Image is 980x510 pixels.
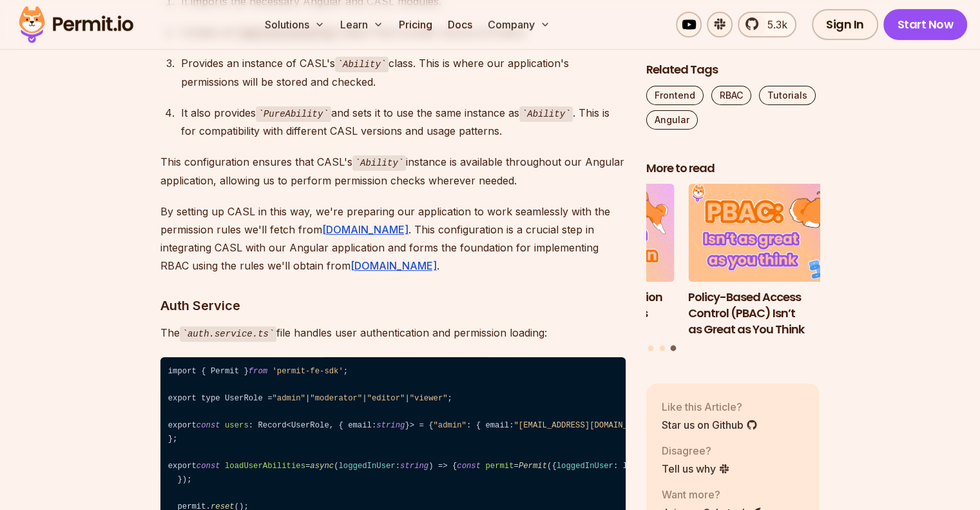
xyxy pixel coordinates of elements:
[759,86,816,105] a: Tutorials
[260,12,330,37] button: Solutions
[160,153,626,190] p: This configuration ensures that CASL's instance is available throughout our Angular application, ...
[711,86,751,105] a: RBAC
[160,324,626,342] p: The file handles user authentication and permission loading:
[256,106,331,122] code: PureAbility
[519,106,573,122] code: Ability
[160,202,626,275] p: By setting up CASL in this way, we're preparing our application to work seamlessly with the permi...
[376,421,405,430] span: string
[688,184,862,282] img: Policy-Based Access Control (PBAC) Isn’t as Great as You Think
[197,462,220,471] span: const
[646,62,820,78] h2: Related Tags
[660,346,665,351] button: Go to slide 2
[335,57,389,72] code: Ability
[310,462,334,471] span: async
[646,184,820,353] div: Posts
[519,462,547,471] span: Permit
[662,443,730,458] p: Disagree?
[646,161,820,177] h2: More to read
[322,223,408,236] a: [DOMAIN_NAME]
[181,54,626,91] div: Provides an instance of CASL's class. This is where our application's permissions will be stored ...
[648,346,653,351] button: Go to slide 1
[13,3,139,46] img: Permit logo
[394,12,437,37] a: Pricing
[310,394,362,403] span: "moderator"
[180,326,277,342] code: auth.service.ts
[557,462,613,471] span: loggedInUser
[662,399,758,415] p: Like this Article?
[225,462,305,471] span: loadUserAbilities
[646,86,704,105] a: Frontend
[738,12,796,37] a: 5.3k
[501,289,675,322] h3: Implementing Authentication and Authorization in Next.js
[410,394,448,403] span: "viewer"
[433,421,466,430] span: "admin"
[671,346,677,351] button: Go to slide 3
[351,259,437,272] a: [DOMAIN_NAME]
[662,417,758,433] a: Star us on Github
[501,184,675,282] img: Implementing Authentication and Authorization in Next.js
[483,12,555,37] button: Company
[760,17,787,32] span: 5.3k
[514,421,656,430] span: "[EMAIL_ADDRESS][DOMAIN_NAME]"
[273,367,343,376] span: 'permit-fe-sdk'
[812,9,878,40] a: Sign In
[443,12,477,37] a: Docs
[225,421,249,430] span: users
[367,394,405,403] span: "editor"
[662,487,762,502] p: Want more?
[662,461,730,476] a: Tell us why
[688,184,862,338] a: Policy-Based Access Control (PBAC) Isn’t as Great as You ThinkPolicy-Based Access Control (PBAC) ...
[352,155,407,171] code: Ability
[485,462,514,471] span: permit
[249,367,267,376] span: from
[197,421,220,430] span: const
[688,184,862,338] li: 3 of 3
[181,104,626,141] div: It also provides and sets it to use the same instance as . This is for compatibility with differe...
[160,295,626,316] h3: Auth Service
[457,462,481,471] span: const
[335,12,389,37] button: Learn
[883,9,968,40] a: Start Now
[688,289,862,337] h3: Policy-Based Access Control (PBAC) Isn’t as Great as You Think
[272,394,305,403] span: "admin"
[338,462,395,471] span: loggedInUser
[501,184,675,338] li: 2 of 3
[400,462,428,471] span: string
[646,110,698,130] a: Angular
